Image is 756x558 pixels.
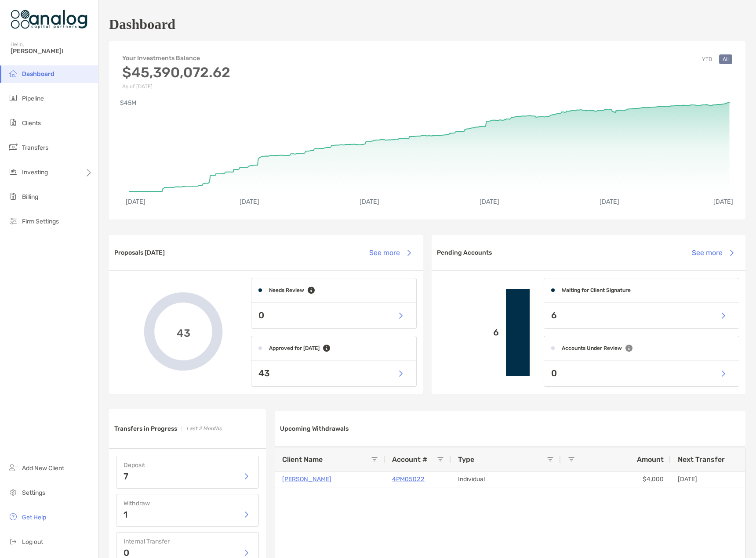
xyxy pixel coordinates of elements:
h4: Withdraw [124,500,251,507]
span: Log out [22,538,43,546]
h3: Proposals [DATE] [114,249,165,256]
span: Amount [637,455,664,464]
p: Last 2 Months [186,423,222,434]
span: Clients [22,119,41,127]
text: [DATE] [360,198,380,205]
img: transfers icon [8,142,18,152]
span: Settings [22,489,45,497]
img: firm-settings icon [8,216,18,226]
p: As of [DATE] [122,83,230,90]
div: Individual [451,472,561,487]
p: 43 [258,368,270,379]
p: 0 [551,368,557,379]
span: Type [458,455,474,464]
span: Transfers [22,144,48,151]
img: investing icon [8,166,18,177]
span: Pipeline [22,95,44,102]
button: See more [362,243,418,263]
a: [PERSON_NAME] [282,474,331,485]
h4: Accounts Under Review [562,345,622,351]
h4: Approved for [DATE] [269,345,320,351]
span: 43 [177,325,190,338]
span: Client Name [282,455,323,464]
p: 6 [551,310,557,321]
h1: Dashboard [109,16,175,32]
img: dashboard icon [8,68,18,79]
text: [DATE] [714,198,734,205]
button: YTD [698,54,716,64]
span: Billing [22,193,38,201]
img: add_new_client icon [8,462,18,473]
text: [DATE] [126,198,145,205]
span: Add New Client [22,464,64,472]
img: billing icon [8,191,18,202]
text: [DATE] [480,198,500,205]
img: Zoe Logo [11,4,87,35]
p: 7 [124,472,128,481]
img: settings icon [8,487,18,497]
h4: Internal Transfer [124,538,251,545]
button: All [719,54,732,64]
text: [DATE] [600,198,620,205]
span: Firm Settings [22,218,59,225]
text: $45M [120,99,136,107]
a: 4PM05022 [392,474,425,485]
h3: $45,390,072.62 [122,64,230,81]
p: 6 [439,327,499,338]
h4: Needs Review [269,287,304,293]
span: [PERSON_NAME]! [11,47,93,55]
span: Next Transfer [678,455,725,464]
text: [DATE] [240,198,259,205]
span: Account # [392,455,427,464]
span: Get Help [22,514,46,521]
h3: Upcoming Withdrawals [280,425,349,432]
img: get-help icon [8,511,18,522]
img: pipeline icon [8,93,18,103]
h4: Waiting for Client Signature [562,287,631,293]
h4: Deposit [124,461,251,469]
p: 1 [124,510,127,519]
h3: Transfers in Progress [114,425,177,432]
img: logout icon [8,536,18,547]
button: See more [685,243,740,263]
span: Investing [22,169,48,176]
h3: Pending Accounts [437,249,492,256]
h4: Your Investments Balance [122,54,230,62]
span: Dashboard [22,70,55,78]
p: 0 [124,548,129,557]
div: $4,000 [561,472,671,487]
p: 0 [258,310,264,321]
img: clients icon [8,117,18,128]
